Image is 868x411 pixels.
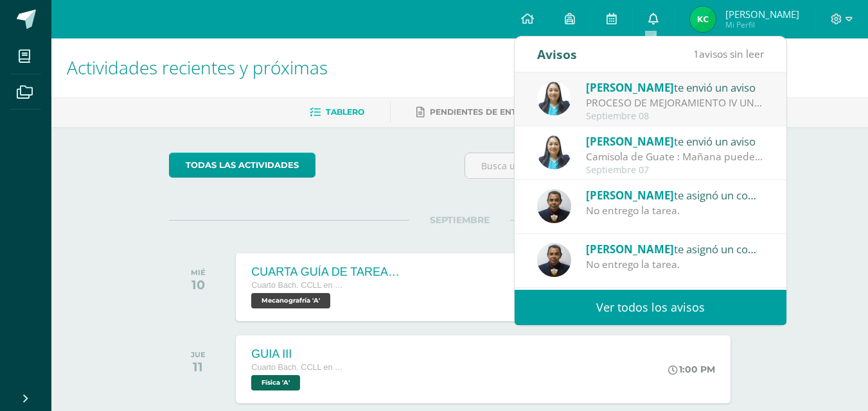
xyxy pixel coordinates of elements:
[586,149,765,164] div: Camisola de Guate : Mañana pueden llegar con la playera de la selección siempre aportando su cola...
[586,242,674,256] span: [PERSON_NAME]
[725,19,799,30] span: Mi Perfil
[537,243,571,277] img: b39acb9233a3ac3163c44be5a56bc5c9.png
[693,47,764,61] span: avisos sin leer
[693,47,699,61] span: 1
[191,350,206,359] div: JUE
[586,134,674,149] span: [PERSON_NAME]
[251,363,348,372] span: Cuarto Bach. CCLL en Computación
[416,102,540,122] a: Pendientes de entrega
[586,257,765,272] div: No entrego la tarea.
[251,293,330,308] span: Mecanografría 'A'
[586,165,765,176] div: Septiembre 07
[586,111,765,122] div: Septiembre 08
[586,133,765,149] div: te envió un aviso
[537,135,571,169] img: 49168807a2b8cca0ef2119beca2bd5ad.png
[586,187,765,203] div: te asignó un comentario en 'Depreciaciones' para 'Contabilidad'
[537,189,571,223] img: b39acb9233a3ac3163c44be5a56bc5c9.png
[191,277,206,292] div: 10
[668,364,715,375] div: 1:00 PM
[725,8,799,21] span: [PERSON_NAME]
[191,359,206,374] div: 11
[251,265,405,279] div: CUARTA GUÍA DE TAREAS DEL CUARTO BIMESTRE
[586,96,765,110] div: PROCESO DE MEJORAMIENTO IV UNIDAD: Bendiciones a cada uno El día de hoy estará disponible el comp...
[515,290,786,325] a: Ver todos los avisos
[586,203,765,218] div: No entrego la tarea.
[251,375,300,390] span: Física 'A'
[251,281,348,290] span: Cuarto Bach. CCLL en Computación
[537,81,571,115] img: 49168807a2b8cca0ef2119beca2bd5ad.png
[537,37,577,72] div: Avisos
[191,268,206,277] div: MIÉ
[465,153,750,178] input: Busca una actividad próxima aquí...
[169,153,315,178] a: todas las Actividades
[430,107,540,117] span: Pendientes de entrega
[586,80,674,95] span: [PERSON_NAME]
[326,107,364,117] span: Tablero
[586,240,765,257] div: te asignó un comentario en 'Mercaderias en Consignacion' para 'Contabilidad'
[586,188,674,203] span: [PERSON_NAME]
[586,79,765,96] div: te envió un aviso
[409,214,510,226] span: SEPTIEMBRE
[251,348,348,361] div: GUIA III
[310,102,364,122] a: Tablero
[67,55,328,80] span: Actividades recientes y próximas
[690,6,716,32] img: 18827d32ecbf6d96fb2bd37fe812f4f1.png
